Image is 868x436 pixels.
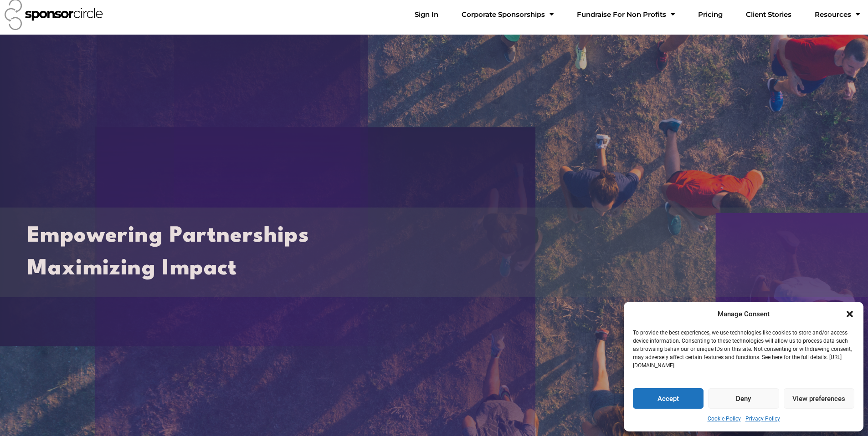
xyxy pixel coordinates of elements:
[745,413,780,425] a: Privacy Policy
[407,5,446,24] a: Sign In
[407,5,867,24] nav: Menu
[454,5,561,24] a: Corporate SponsorshipsMenu Toggle
[633,329,853,370] p: To provide the best experiences, we use technologies like cookies to store and/or access device i...
[845,309,854,319] div: Close dialogue
[718,309,770,320] div: Manage Consent
[739,5,799,24] a: Client Stories
[708,388,779,409] button: Deny
[708,413,741,425] a: Cookie Policy
[570,5,682,24] a: Fundraise For Non ProfitsMenu Toggle
[27,220,841,285] h2: Empowering Partnerships Maximizing Impact
[784,388,854,409] button: View preferences
[807,5,867,24] a: Resources
[691,5,730,24] a: Pricing
[633,388,704,409] button: Accept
